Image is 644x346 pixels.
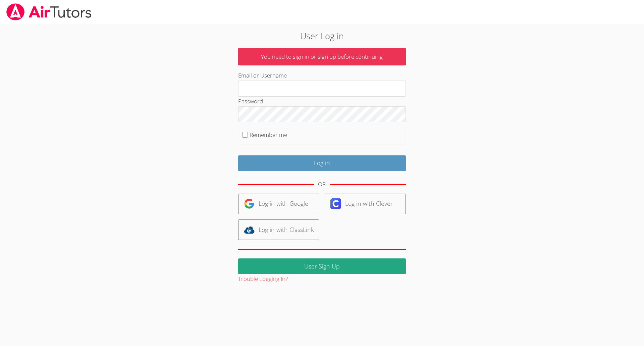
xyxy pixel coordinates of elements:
[238,71,287,79] label: Email or Username
[148,30,496,42] h2: User Log in
[244,225,255,235] img: classlink-logo-d6bb404cc1216ec64c9a2012d9dc4662098be43eaf13dc465df04b49fa7ab582.svg
[250,131,287,139] label: Remember me
[238,258,406,274] a: User Sign Up
[238,274,288,284] button: Trouble Logging In?
[330,198,341,209] img: clever-logo-6eab21bc6e7a338710f1a6ff85c0baf02591cd810cc4098c63d3a4b26e2feb20.svg
[318,180,326,189] div: OR
[238,219,319,240] a: Log in with ClassLink
[244,198,255,209] img: google-logo-50288ca7cdecda66e5e0955fdab243c47b7ad437acaf1139b6f446037453330a.svg
[238,155,406,171] input: Log in
[238,194,319,214] a: Log in with Google
[238,97,263,105] label: Password
[325,194,406,214] a: Log in with Clever
[6,3,92,20] img: airtutors_banner-c4298cdbf04f3fff15de1276eac7730deb9818008684d7c2e4769d2f7ddbe033.png
[238,48,406,66] p: You need to sign in or sign up before continuing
